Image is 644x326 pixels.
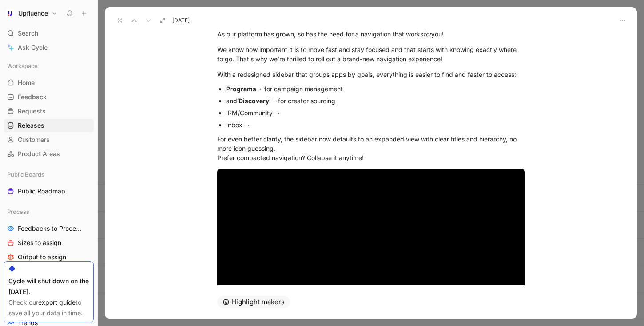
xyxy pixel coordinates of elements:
[237,97,278,105] strong: ‘Discovery’ →
[226,108,525,117] div: IRM/Community →
[4,90,94,104] a: Feedback
[4,7,60,20] button: UpfluenceUpfluence
[226,84,525,93] div: → for campaign management
[4,236,94,250] a: Sizes to assign
[7,207,29,216] span: Process
[4,59,94,72] div: Workspace
[4,41,94,54] a: Ask Cycle
[4,168,94,181] div: Public Boards
[38,298,76,306] a: export guide
[8,276,89,297] div: Cycle will shut down on the [DATE].
[226,120,525,129] div: Inbox →
[18,28,38,39] span: Search
[18,107,46,116] span: Requests
[18,238,61,247] span: Sizes to assign
[217,29,525,39] div: As our platform has grown, so has the need for a navigation that works you!
[18,187,65,196] span: Public Roadmap
[18,224,81,233] span: Feedbacks to Process
[4,76,94,89] a: Home
[8,297,89,318] div: Check our to save all your data in time.
[226,96,525,105] div: and for creator sourcing
[18,93,47,101] span: Feedback
[4,119,94,132] a: Releases
[4,147,94,161] a: Product Areas
[217,70,525,79] div: With a redesigned sidebar that groups apps by goals, everything is easier to find and faster to a...
[18,149,60,158] span: Product Areas
[4,250,94,264] a: Output to assign
[4,185,94,198] a: Public Roadmap
[217,296,290,308] button: Highlight makers
[4,133,94,146] a: Customers
[217,134,525,162] div: For even better clarity, the sidebar now defaults to an expanded view with clear titles and hiera...
[6,9,15,18] img: Upfluence
[18,121,44,130] span: Releases
[423,30,431,38] em: for
[4,168,94,198] div: Public BoardsPublic Roadmap
[4,27,94,40] div: Search
[4,205,94,278] div: ProcessFeedbacks to ProcessSizes to assignOutput to assignBusiness Focus to assign
[18,78,35,87] span: Home
[172,17,190,24] span: [DATE]
[226,85,256,93] strong: Programs
[7,61,38,70] span: Workspace
[18,253,66,262] span: Output to assign
[7,170,44,179] span: Public Boards
[18,9,48,17] h1: Upfluence
[4,205,94,218] div: Process
[4,105,94,118] a: Requests
[217,45,525,64] div: We know how important it is to move fast and stay focused and that starts with knowing exactly wh...
[4,222,94,235] a: Feedbacks to Process
[18,42,48,53] span: Ask Cycle
[18,135,50,144] span: Customers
